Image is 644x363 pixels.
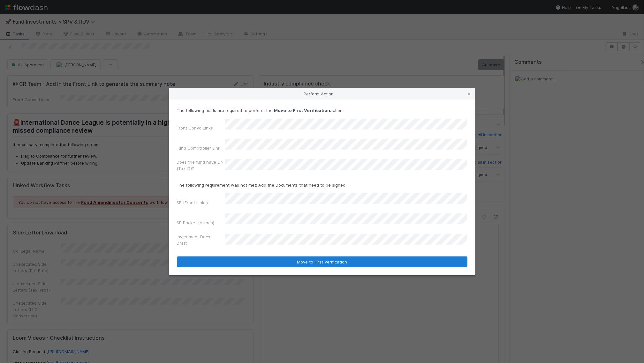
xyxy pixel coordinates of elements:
[177,233,225,246] label: Investment Docs - Draft
[177,219,215,226] label: SR Packet (Attach)
[177,159,225,172] label: Does the fund have EIN (Tax ID)?
[177,256,467,267] button: Move to First Verification
[177,125,213,131] label: Front Convo Links
[177,199,208,206] label: SR (Front Links)
[177,182,467,188] p: The following requirement was not met: Add the Documents that need to be signed
[177,107,467,114] p: The following fields are required to perform the action:
[177,145,221,151] label: Fund Comptroller Link
[274,108,330,113] strong: Move to First Verification
[169,88,475,100] div: Perform Action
